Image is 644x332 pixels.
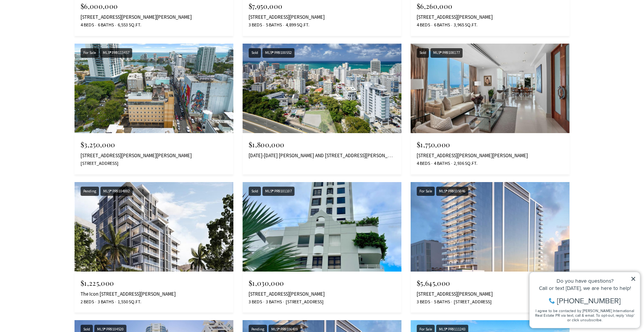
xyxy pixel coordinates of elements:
div: MLS® PR9104892 [100,187,133,196]
span: $5,645,000 [417,278,450,288]
div: [STREET_ADDRESS][PERSON_NAME] [417,14,563,20]
a: For Sale For Sale MLS® PR9113457 $3,250,000 [STREET_ADDRESS][PERSON_NAME][PERSON_NAME] [STREET_AD... [74,44,233,174]
a: Pending Pending MLS® PR9104892 $1,225,000 The Icon [STREET_ADDRESS][PERSON_NAME] 2 Beds 3 Baths 1... [74,182,233,313]
a: For Sale For Sale MLS® PR9105046 $5,645,000 [STREET_ADDRESS][PERSON_NAME] 3 Beds 5 Baths [STREET_... [411,182,570,313]
div: [STREET_ADDRESS][PERSON_NAME][PERSON_NAME] [81,14,227,20]
span: 2,936 Sq.Ft. [452,160,477,167]
div: MLS® PR9100552 [262,48,294,58]
span: 4 Beds [417,160,430,167]
div: Sold [249,48,261,58]
div: [STREET_ADDRESS][PERSON_NAME] [249,291,395,297]
span: 5 Baths [264,22,282,28]
span: $6,260,000 [417,2,452,11]
div: MLS® PR9105046 [436,187,468,196]
span: 6,553 Sq.Ft. [116,22,141,28]
span: 3 Beds [249,299,262,305]
span: 3,965 Sq.Ft. [452,22,477,28]
span: $7,950,000 [249,2,282,11]
div: [DATE]-[DATE] [PERSON_NAME] AND [STREET_ADDRESS][PERSON_NAME][PERSON_NAME] [249,153,395,159]
div: The Icon [STREET_ADDRESS][PERSON_NAME] [81,291,227,297]
span: 3 Beds [417,299,430,305]
span: [STREET_ADDRESS] [284,299,324,305]
span: $1,800,000 [249,140,284,149]
span: $6,000,000 [81,2,118,11]
span: 1,550 Sq.Ft. [116,299,141,305]
span: [PHONE_NUMBER] [31,36,95,44]
div: [STREET_ADDRESS][PERSON_NAME] [417,291,563,297]
div: Do you have questions? [8,17,110,23]
span: 4 Baths [432,160,450,167]
img: For Sale [411,182,570,272]
div: For Sale [417,187,435,196]
div: MLS® PR9108177 [430,48,463,58]
span: 2 Beds [81,299,94,305]
div: Call or text [DATE], we are here to help! [8,24,110,30]
span: I agree to be contacted by [PERSON_NAME] International Real Estate PR via text, call & email. To ... [10,47,109,62]
span: $1,030,000 [249,278,284,288]
div: [STREET_ADDRESS][PERSON_NAME][PERSON_NAME] [81,153,227,159]
img: Pending [74,182,233,272]
span: 3 Beds [249,22,262,28]
span: 3 Baths [96,299,114,305]
img: For Sale [74,44,233,133]
img: Sold [243,182,401,272]
img: Sold [411,44,570,133]
span: 5 Baths [432,299,450,305]
a: Sold Sold MLS® PR9100552 $1,800,000 [DATE]-[DATE] [PERSON_NAME] AND [STREET_ADDRESS][PERSON_NAME]... [243,44,401,174]
div: Sold [417,48,429,58]
div: MLS® PR9101107 [262,187,294,196]
div: [STREET_ADDRESS][PERSON_NAME] [249,14,395,20]
span: 4,899 Sq.Ft. [284,22,309,28]
div: MLS® PR9113457 [100,48,132,58]
div: [STREET_ADDRESS][PERSON_NAME][PERSON_NAME] [417,153,563,159]
span: [STREET_ADDRESS] [452,299,492,305]
span: 3 Baths [264,299,282,305]
div: For Sale [81,48,99,58]
div: Sold [249,187,261,196]
span: 6 Baths [96,22,114,28]
span: 6 Baths [432,22,450,28]
a: Sold Sold MLS® PR9101107 $1,030,000 [STREET_ADDRESS][PERSON_NAME] 3 Beds 3 Baths [STREET_ADDRESS] [243,182,401,313]
a: Sold Sold MLS® PR9108177 $1,750,000 [STREET_ADDRESS][PERSON_NAME][PERSON_NAME] 4 Beds 4 Baths 2,9... [411,44,570,174]
span: 4 Beds [417,22,430,28]
div: Pending [81,187,99,196]
span: [STREET_ADDRESS] [81,160,118,167]
span: $3,250,000 [81,140,115,149]
span: $1,225,000 [81,278,114,288]
span: 4 Beds [81,22,94,28]
span: $1,750,000 [417,140,450,149]
img: Sold [243,44,401,133]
